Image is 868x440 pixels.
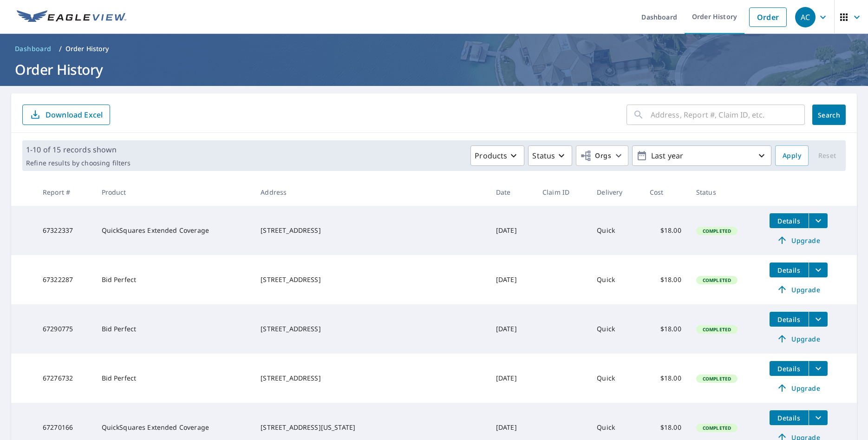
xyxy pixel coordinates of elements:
button: filesDropdownBtn-67270166 [809,410,828,425]
button: Download Excel [22,105,110,125]
td: $18.00 [642,206,689,255]
div: [STREET_ADDRESS] [261,324,481,334]
td: [DATE] [489,354,535,403]
button: filesDropdownBtn-67322337 [809,213,828,228]
div: [STREET_ADDRESS] [261,275,481,284]
th: Claim ID [535,178,589,206]
span: Upgrade [775,284,822,295]
p: Refine results by choosing filters [26,159,131,167]
button: Products [470,145,524,166]
p: Last year [647,148,756,164]
a: Upgrade [770,331,828,346]
td: [DATE] [489,206,535,255]
span: Search [820,111,838,119]
div: [STREET_ADDRESS][US_STATE] [261,423,481,432]
td: 67276732 [35,354,94,403]
td: $18.00 [642,304,689,354]
button: detailsBtn-67322337 [770,213,809,228]
th: Product [94,178,254,206]
td: [DATE] [489,255,535,304]
button: filesDropdownBtn-67276732 [809,361,828,376]
span: Apply [783,150,801,162]
span: Completed [697,228,737,234]
input: Address, Report #, Claim ID, etc. [651,102,805,128]
span: Completed [697,326,737,333]
button: detailsBtn-67276732 [770,361,809,376]
span: Completed [697,375,737,382]
span: Upgrade [775,235,822,246]
td: Quick [589,354,642,403]
span: Details [775,315,803,324]
span: Upgrade [775,333,822,344]
th: Delivery [589,178,642,206]
p: Products [475,150,507,161]
span: Details [775,266,803,275]
td: QuickSquares Extended Coverage [94,206,254,255]
td: Bid Perfect [94,304,254,354]
a: Upgrade [770,381,828,395]
td: Quick [589,255,642,304]
button: filesDropdownBtn-67322287 [809,263,828,277]
h1: Order History [11,60,857,79]
p: Order History [65,44,109,53]
div: [STREET_ADDRESS] [261,226,481,235]
button: detailsBtn-67322287 [770,263,809,277]
th: Report # [35,178,94,206]
p: 1-10 of 15 records shown [26,144,131,155]
span: Upgrade [775,382,822,394]
td: Bid Perfect [94,354,254,403]
button: detailsBtn-67270166 [770,410,809,425]
td: Bid Perfect [94,255,254,304]
th: Date [489,178,535,206]
p: Download Excel [46,110,103,120]
a: Order [749,7,787,27]
li: / [59,43,62,54]
a: Upgrade [770,233,828,248]
span: Completed [697,425,737,431]
a: Upgrade [770,282,828,297]
td: $18.00 [642,255,689,304]
p: Status [532,150,555,161]
img: EV Logo [17,10,126,24]
td: $18.00 [642,354,689,403]
td: [DATE] [489,304,535,354]
th: Cost [642,178,689,206]
td: 67290775 [35,304,94,354]
span: Details [775,364,803,373]
span: Orgs [580,150,611,162]
th: Address [253,178,489,206]
span: Dashboard [15,44,52,53]
button: Last year [632,145,771,166]
button: Status [528,145,572,166]
button: filesDropdownBtn-67290775 [809,312,828,327]
span: Details [775,414,803,422]
nav: breadcrumb [11,41,857,56]
div: [STREET_ADDRESS] [261,374,481,383]
td: 67322337 [35,206,94,255]
button: detailsBtn-67290775 [770,312,809,327]
td: Quick [589,304,642,354]
td: Quick [589,206,642,255]
a: Dashboard [11,41,55,56]
span: Completed [697,277,737,283]
th: Status [689,178,762,206]
button: Search [812,105,846,125]
span: Details [775,217,803,225]
td: 67322287 [35,255,94,304]
button: Orgs [576,145,628,166]
button: Apply [775,145,809,166]
div: AC [795,7,816,27]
